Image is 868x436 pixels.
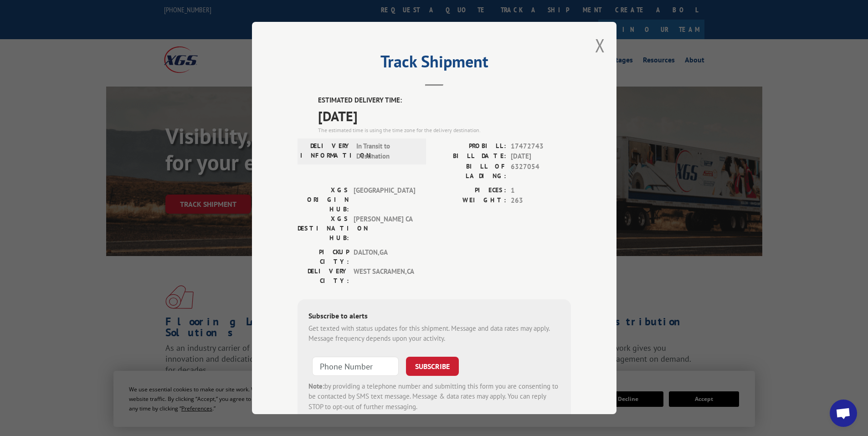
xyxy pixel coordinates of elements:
div: Subscribe to alerts [308,310,560,323]
span: DALTON , GA [354,247,415,266]
div: Open chat [830,400,857,427]
label: XGS DESTINATION HUB: [298,214,349,242]
button: SUBSCRIBE [406,356,459,375]
label: XGS ORIGIN HUB: [298,185,349,214]
div: Get texted with status updates for this shipment. Message and data rates may apply. Message frequ... [308,323,560,344]
span: [DATE] [318,105,571,126]
span: 1 [511,185,571,195]
label: ESTIMATED DELIVERY TIME: [318,95,571,106]
input: Phone Number [312,356,399,375]
label: DELIVERY CITY: [298,266,349,285]
label: BILL DATE: [434,151,506,162]
label: WEIGHT: [434,195,506,206]
label: DELIVERY INFORMATION: [300,141,352,161]
span: WEST SACRAMEN , CA [354,266,415,285]
span: In Transit to Destination [356,141,418,161]
label: PIECES: [434,185,506,195]
strong: Note: [308,381,324,390]
label: BILL OF LADING: [434,161,506,180]
label: PICKUP CITY: [298,247,349,266]
span: [PERSON_NAME] CA [354,214,415,242]
div: by providing a telephone number and submitting this form you are consenting to be contacted by SM... [308,381,560,412]
span: 6327054 [511,161,571,180]
span: [GEOGRAPHIC_DATA] [354,185,415,214]
h2: Track Shipment [298,55,571,72]
span: 17472743 [511,141,571,151]
div: The estimated time is using the time zone for the delivery destination. [318,126,571,134]
span: 263 [511,195,571,206]
span: [DATE] [511,151,571,162]
button: Close modal [595,33,605,57]
label: PROBILL: [434,141,506,151]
